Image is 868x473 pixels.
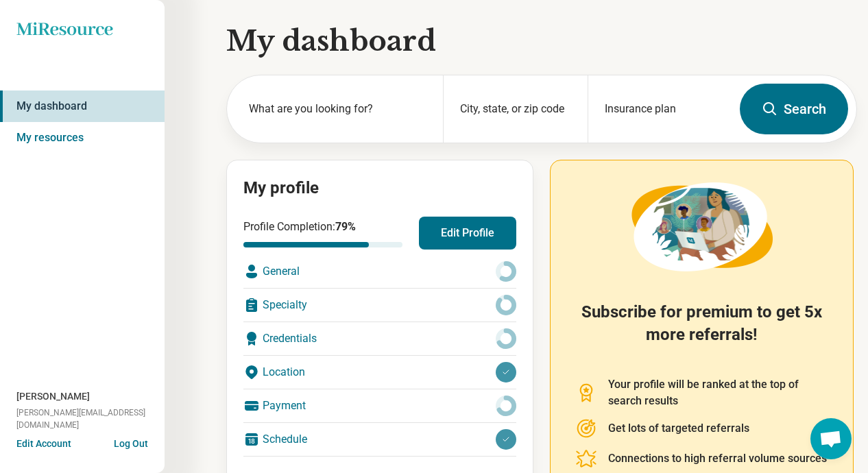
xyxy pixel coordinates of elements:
[249,101,426,117] label: What are you looking for?
[810,418,852,459] div: Open chat
[114,437,148,448] button: Log Out
[243,219,402,247] div: Profile Completion:
[608,420,749,437] p: Get lots of targeted referrals
[243,356,516,389] div: Location
[243,389,516,422] div: Payment
[243,322,516,355] div: Credentials
[740,84,848,134] button: Search
[575,301,828,360] h2: Subscribe for premium to get 5x more referrals!
[608,376,828,409] p: Your profile will be ranked at the top of search results
[16,389,90,404] span: [PERSON_NAME]
[419,217,516,250] button: Edit Profile
[16,437,71,451] button: Edit Account
[335,220,356,233] span: 79 %
[16,407,165,431] span: [PERSON_NAME][EMAIL_ADDRESS][DOMAIN_NAME]
[226,22,857,60] h1: My dashboard
[243,289,516,322] div: Specialty
[243,423,516,456] div: Schedule
[243,255,516,288] div: General
[608,450,827,467] p: Connections to high referral volume sources
[243,177,516,200] h2: My profile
